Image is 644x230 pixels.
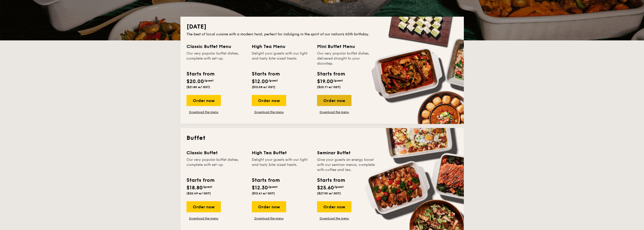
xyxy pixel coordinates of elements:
h2: [DATE] [186,23,458,31]
a: Download the menu [186,216,221,220]
div: High Tea Menu [252,43,311,50]
span: $12.30 [252,185,268,191]
div: Starts from [317,70,345,78]
div: Starts from [252,70,279,78]
div: Seminar Buffet [317,149,376,156]
div: High Tea Buffet [252,149,311,156]
span: ($27.90 w/ GST) [317,192,341,195]
span: ($20.49 w/ GST) [186,192,211,195]
div: Order now [252,201,286,212]
span: /guest [204,79,214,82]
span: /guest [268,185,278,189]
a: Download the menu [252,216,286,220]
span: /guest [203,185,212,189]
span: ($13.41 w/ GST) [252,192,275,195]
div: Our very popular buffet dishes, delivered straight to your doorstep. [317,51,376,66]
div: Order now [317,95,351,106]
div: Our very popular buffet dishes, complete with set-up. [186,157,246,172]
div: Order now [186,201,221,212]
span: ($13.08 w/ GST) [252,85,275,89]
div: Give your guests an energy boost with our seminar menus, complete with coffee and tea. [317,157,376,172]
span: $25.60 [317,185,334,191]
div: Starts from [252,176,279,184]
span: ($20.71 w/ GST) [317,85,341,89]
div: Starts from [186,176,214,184]
a: Download the menu [317,216,351,220]
span: $19.00 [317,79,333,85]
div: Order now [186,95,221,106]
div: Mini Buffet Menu [317,43,376,50]
div: Delight your guests with our light and tasty bite-sized treats. [252,51,311,66]
span: /guest [334,185,344,189]
div: Classic Buffet Menu [186,43,246,50]
div: Order now [317,201,351,212]
div: Starts from [317,176,345,184]
span: $20.00 [186,79,204,85]
span: /guest [268,79,278,82]
a: Download the menu [252,110,286,114]
span: $18.80 [186,185,203,191]
div: Order now [252,95,286,106]
div: Classic Buffet [186,149,246,156]
span: $12.00 [252,79,268,85]
a: Download the menu [317,110,351,114]
div: Delight your guests with our light and tasty bite-sized treats. [252,157,311,172]
div: The best of local cuisine with a modern twist, perfect for indulging in the spirit of our nation’... [186,32,458,37]
a: Download the menu [186,110,221,114]
div: Starts from [186,70,214,78]
span: /guest [333,79,343,82]
div: Our very popular buffet dishes, complete with set-up. [186,51,246,66]
h2: Buffet [186,134,458,142]
span: ($21.80 w/ GST) [186,85,210,89]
